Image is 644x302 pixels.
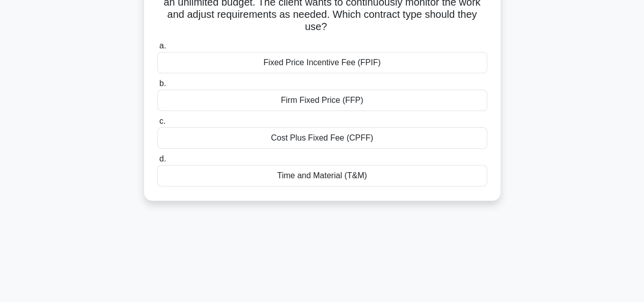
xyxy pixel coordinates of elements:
div: Cost Plus Fixed Fee (CPFF) [157,127,487,149]
span: c. [159,117,165,125]
span: b. [159,79,166,88]
div: Firm Fixed Price (FFP) [157,90,487,111]
div: Fixed Price Incentive Fee (FPIF) [157,52,487,73]
div: Time and Material (T&M) [157,165,487,186]
span: d. [159,154,166,163]
span: a. [159,41,166,50]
